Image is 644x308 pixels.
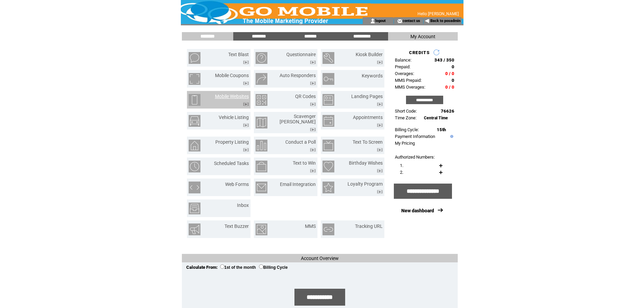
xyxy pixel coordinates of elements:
img: vehicle-listing.png [189,115,200,127]
span: 0 / 0 [445,71,454,76]
a: Mobile Coupons [215,73,249,78]
a: Conduct a Poll [285,139,316,145]
a: Mobile Websites [215,94,249,99]
a: Keywords [362,73,383,78]
a: Appointments [353,115,383,120]
img: mms.png [256,223,267,235]
img: birthday-wishes.png [323,161,334,172]
img: mobile-coupons.png [189,73,200,85]
span: CREDITS [409,50,430,55]
img: questionnaire.png [256,52,267,64]
a: New dashboard [401,208,434,213]
img: text-to-screen.png [323,140,334,151]
a: Scheduled Tasks [214,161,249,166]
span: Prepaid: [395,64,410,69]
a: Kiosk Builder [356,52,383,57]
span: 0 [452,78,454,83]
img: keywords.png [323,73,334,85]
img: scheduled-tasks.png [189,161,200,172]
img: video.png [310,128,316,132]
img: text-buzzer.png [189,223,200,235]
span: Calculate From: [186,265,218,270]
img: kiosk-builder.png [323,52,334,64]
span: 343 / 350 [434,57,454,63]
span: 0 [452,64,454,69]
img: help.gif [449,135,453,138]
span: Central Time [424,116,448,120]
img: video.png [243,102,249,106]
img: conduct-a-poll.png [256,140,267,151]
img: web-forms.png [189,182,200,193]
img: video.png [377,169,383,173]
a: Text Blast [228,52,249,57]
a: Email Integration [280,182,316,187]
span: Time Zone: [395,115,416,120]
img: video.png [377,123,383,127]
img: contact_us_icon.gif [397,18,402,24]
a: Landing Pages [351,94,383,99]
img: video.png [377,190,383,194]
a: Back to posadmin [430,19,460,23]
img: video.png [243,148,249,152]
a: QR Codes [295,94,316,99]
img: video.png [310,81,316,85]
a: Text to Win [293,160,316,166]
img: loyalty-program.png [323,182,334,193]
a: Inbox [237,203,249,208]
span: Short Code: [395,109,417,114]
a: Payment Information [395,134,435,139]
span: 15th [437,127,446,132]
span: Balance: [395,57,411,63]
a: Auto Responders [280,73,316,78]
img: video.png [310,169,316,173]
span: 76626 [441,109,454,114]
img: landing-pages.png [323,94,334,106]
a: logout [375,18,386,23]
img: backArrow.gif [425,18,430,24]
img: text-blast.png [189,52,200,64]
img: video.png [243,61,249,64]
span: Overages: [395,71,414,76]
a: MMS [305,223,316,229]
img: video.png [377,102,383,106]
img: text-to-win.png [256,161,267,172]
img: property-listing.png [189,140,200,151]
span: 1. [400,163,403,168]
a: Birthday Wishes [349,160,383,166]
img: account_icon.gif [370,18,375,24]
a: Questionnaire [286,52,316,57]
img: mobile-websites.png [189,94,200,106]
input: 1st of the month [220,264,224,269]
img: email-integration.png [256,182,267,193]
img: video.png [310,102,316,106]
a: Tracking URL [355,223,383,229]
img: video.png [243,81,249,85]
span: 0 / 0 [445,85,454,90]
a: Scavenger [PERSON_NAME] [280,114,316,124]
input: Billing Cycle [259,264,263,269]
a: Text Buzzer [224,223,249,229]
img: qr-codes.png [256,94,267,106]
label: 1st of the month [220,265,256,270]
img: auto-responders.png [256,73,267,85]
img: video.png [377,61,383,64]
span: Hello [PERSON_NAME] [418,11,459,16]
span: MMS Overages: [395,85,425,90]
span: Billing Cycle: [395,127,419,132]
span: 2. [400,170,403,175]
img: video.png [310,148,316,152]
a: Text To Screen [353,139,383,145]
img: scavenger-hunt.png [256,117,267,128]
img: appointments.png [323,115,334,127]
label: Billing Cycle [259,265,288,270]
img: inbox.png [189,203,200,214]
span: Account Overview [301,256,339,261]
a: My Pricing [395,141,415,146]
a: contact us [402,18,420,23]
a: Web Forms [225,182,249,187]
span: Authorized Numbers: [395,155,435,160]
img: video.png [310,61,316,64]
a: Vehicle Listing [219,115,249,120]
img: tracking-url.png [323,223,334,235]
img: video.png [377,148,383,152]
